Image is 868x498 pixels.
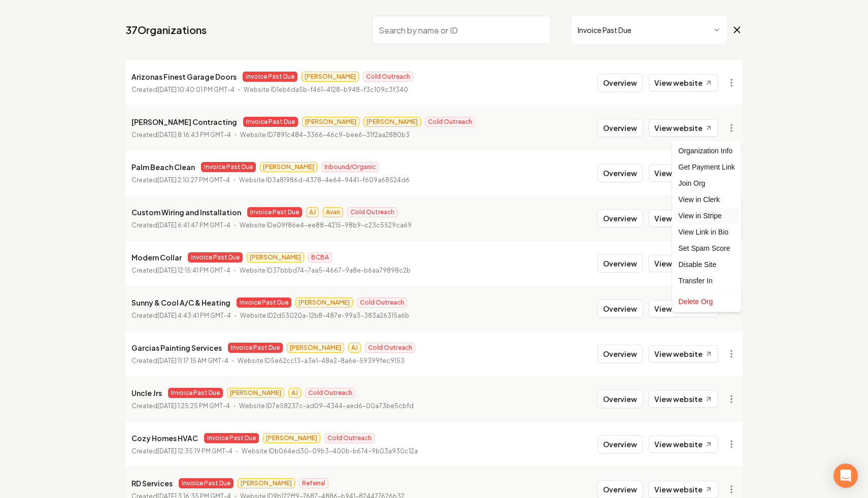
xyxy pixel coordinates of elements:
[675,256,739,273] div: Disable Site
[675,191,739,208] a: View in Clerk
[675,175,739,191] div: Join Org
[675,240,739,256] div: Set Spam Score
[675,208,739,224] a: View in Stripe
[675,293,739,310] div: Delete Org
[675,273,739,289] div: Transfer In
[675,159,739,175] div: Get Payment Link
[675,224,739,240] a: View Link in Bio
[675,143,739,159] div: Organization Info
